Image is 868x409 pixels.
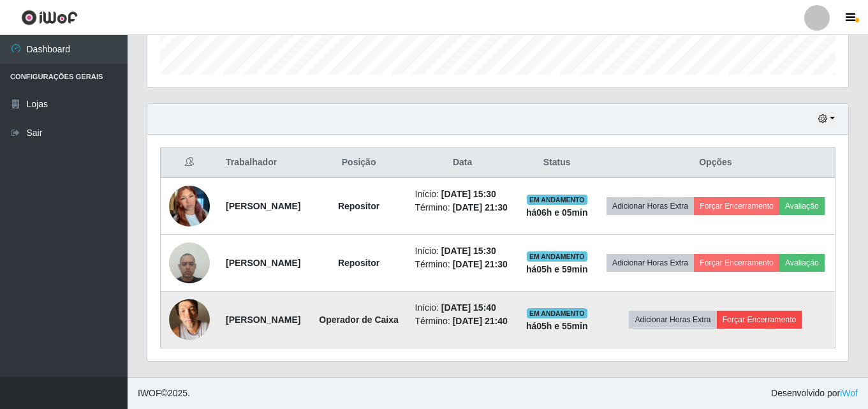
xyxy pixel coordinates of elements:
strong: Repositor [338,201,379,211]
th: Opções [596,148,835,178]
button: Adicionar Horas Extra [607,254,694,272]
button: Adicionar Horas Extra [629,311,716,329]
li: Início: [415,188,510,201]
strong: há 05 h e 55 min [526,321,588,331]
strong: [PERSON_NAME] [226,258,300,268]
img: 1739276484437.jpeg [169,179,210,233]
strong: há 06 h e 05 min [526,207,588,218]
a: iWof [840,388,858,398]
strong: há 05 h e 59 min [526,264,588,274]
time: [DATE] 21:40 [453,316,508,326]
th: Data [408,148,518,178]
span: IWOF [138,388,161,398]
li: Término: [415,315,510,328]
span: © 2025 . [138,387,190,400]
time: [DATE] 21:30 [453,202,508,212]
span: EM ANDAMENTO [527,251,587,262]
img: 1693507860054.jpeg [169,235,210,290]
strong: [PERSON_NAME] [226,315,300,325]
button: Avaliação [779,254,825,272]
img: CoreUI Logo [21,10,78,26]
strong: Repositor [338,258,379,268]
button: Adicionar Horas Extra [607,197,694,215]
time: [DATE] 21:30 [453,259,508,269]
button: Forçar Encerramento [694,197,779,215]
li: Início: [415,244,510,258]
th: Trabalhador [218,148,311,178]
li: Término: [415,258,510,271]
span: Desenvolvido por [771,387,858,400]
strong: [PERSON_NAME] [226,201,300,211]
button: Forçar Encerramento [694,254,779,272]
strong: Operador de Caixa [319,315,399,325]
time: [DATE] 15:30 [441,246,496,256]
span: EM ANDAMENTO [527,308,587,318]
th: Posição [311,148,408,178]
li: Término: [415,201,510,214]
time: [DATE] 15:30 [441,189,496,199]
li: Início: [415,301,510,315]
span: EM ANDAMENTO [527,195,587,205]
button: Forçar Encerramento [717,311,802,329]
button: Avaliação [779,197,825,215]
th: Status [518,148,596,178]
img: 1705784966406.jpeg [169,292,210,346]
time: [DATE] 15:40 [441,302,496,313]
